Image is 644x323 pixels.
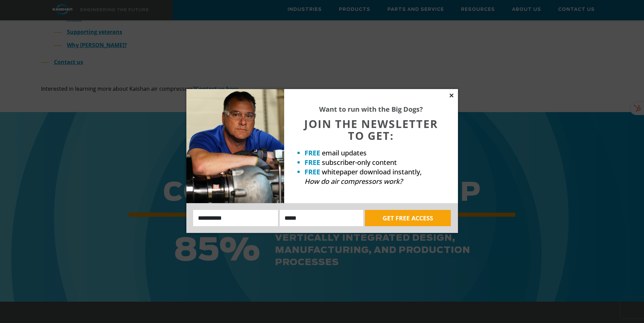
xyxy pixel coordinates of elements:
[319,105,423,114] strong: Want to run with the Big Dogs?
[304,116,438,143] span: JOIN THE NEWSLETTER TO GET:
[305,148,320,157] strong: FREE
[322,148,367,157] span: email updates
[448,92,455,99] button: Close
[305,158,320,167] strong: FREE
[365,210,451,226] button: GET FREE ACCESS
[305,167,320,176] strong: FREE
[322,167,422,176] span: whitepaper download instantly,
[305,177,403,186] em: How do air compressors work?
[322,158,397,167] span: subscriber-only content
[193,210,278,226] input: Name:
[280,210,363,226] input: Email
